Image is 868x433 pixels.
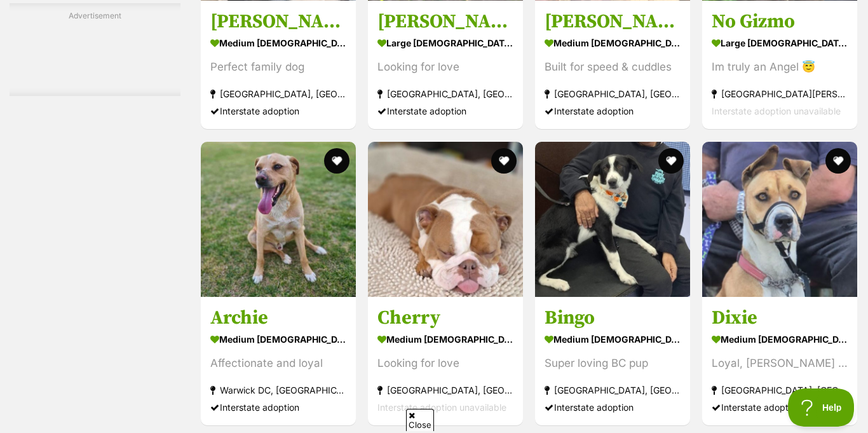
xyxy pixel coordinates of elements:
div: Perfect family dog [210,59,346,76]
a: No Gizmo large [DEMOGRAPHIC_DATA] Dog Im truly an Angel 😇 [GEOGRAPHIC_DATA][PERSON_NAME][GEOGRAPH... [702,1,857,130]
div: Interstate adoption [712,399,848,416]
img: Cherry - British Bulldog [368,142,523,297]
strong: medium [DEMOGRAPHIC_DATA] Dog [210,330,346,348]
strong: large [DEMOGRAPHIC_DATA] Dog [712,34,848,53]
h3: [PERSON_NAME] [210,10,346,34]
h3: Dixie [712,306,848,330]
strong: medium [DEMOGRAPHIC_DATA] Dog [210,34,346,53]
strong: large [DEMOGRAPHIC_DATA] Dog [377,34,513,53]
h3: Bingo [545,306,681,330]
span: Interstate adoption unavailable [377,402,506,413]
strong: medium [DEMOGRAPHIC_DATA] Dog [377,330,513,348]
img: Archie - Staffy Dog [201,142,356,297]
strong: [GEOGRAPHIC_DATA], [GEOGRAPHIC_DATA] [545,381,681,399]
strong: [GEOGRAPHIC_DATA], [GEOGRAPHIC_DATA] [712,381,848,399]
button: favourite [658,148,684,174]
strong: [GEOGRAPHIC_DATA], [GEOGRAPHIC_DATA] [210,86,346,103]
div: Interstate adoption [545,399,681,416]
div: Im truly an Angel 😇 [712,59,848,76]
span: Interstate adoption unavailable [712,106,841,117]
button: favourite [825,148,851,174]
h3: [PERSON_NAME] [545,10,681,34]
div: Loyal, [PERSON_NAME] mix [712,355,848,372]
h3: [PERSON_NAME] [377,10,513,34]
span: Close [406,409,434,431]
strong: [GEOGRAPHIC_DATA], [GEOGRAPHIC_DATA] [377,86,513,103]
img: Bingo - Border Collie Dog [535,142,690,297]
strong: medium [DEMOGRAPHIC_DATA] Dog [545,330,681,348]
div: Looking for love [377,59,513,76]
a: [PERSON_NAME] large [DEMOGRAPHIC_DATA] Dog Looking for love [GEOGRAPHIC_DATA], [GEOGRAPHIC_DATA] ... [368,1,523,130]
div: Looking for love [377,355,513,372]
div: Interstate adoption [545,103,681,120]
strong: medium [DEMOGRAPHIC_DATA] Dog [712,330,848,348]
div: Built for speed & cuddles [545,59,681,76]
div: Advertisement [10,3,180,96]
h3: No Gizmo [712,10,848,34]
strong: Warwick DC, [GEOGRAPHIC_DATA] [210,381,346,399]
div: Interstate adoption [210,103,346,120]
h3: Archie [210,306,346,330]
strong: [GEOGRAPHIC_DATA], [GEOGRAPHIC_DATA] [377,381,513,399]
a: Bingo medium [DEMOGRAPHIC_DATA] Dog Super loving BC pup [GEOGRAPHIC_DATA], [GEOGRAPHIC_DATA] Inte... [535,296,690,425]
a: Dixie medium [DEMOGRAPHIC_DATA] Dog Loyal, [PERSON_NAME] mix [GEOGRAPHIC_DATA], [GEOGRAPHIC_DATA]... [702,296,857,425]
strong: [GEOGRAPHIC_DATA][PERSON_NAME][GEOGRAPHIC_DATA] [712,86,848,103]
div: Interstate adoption [377,103,513,120]
div: Super loving BC pup [545,355,681,372]
strong: medium [DEMOGRAPHIC_DATA] Dog [545,34,681,53]
strong: [GEOGRAPHIC_DATA], [GEOGRAPHIC_DATA] [545,86,681,103]
a: Archie medium [DEMOGRAPHIC_DATA] Dog Affectionate and loyal Warwick DC, [GEOGRAPHIC_DATA] Interst... [201,296,356,425]
h3: Cherry [377,306,513,330]
a: [PERSON_NAME] medium [DEMOGRAPHIC_DATA] Dog Built for speed & cuddles [GEOGRAPHIC_DATA], [GEOGRAP... [535,1,690,130]
a: [PERSON_NAME] medium [DEMOGRAPHIC_DATA] Dog Perfect family dog [GEOGRAPHIC_DATA], [GEOGRAPHIC_DAT... [201,1,356,130]
button: favourite [491,148,517,174]
div: Affectionate and loyal [210,355,346,372]
img: Dixie - Great Dane x Staffordshire Bull Terrier Dog [702,142,857,297]
button: favourite [324,148,349,174]
a: Cherry medium [DEMOGRAPHIC_DATA] Dog Looking for love [GEOGRAPHIC_DATA], [GEOGRAPHIC_DATA] Inters... [368,296,523,425]
div: Interstate adoption [210,399,346,416]
iframe: Help Scout Beacon - Open [788,388,855,427]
